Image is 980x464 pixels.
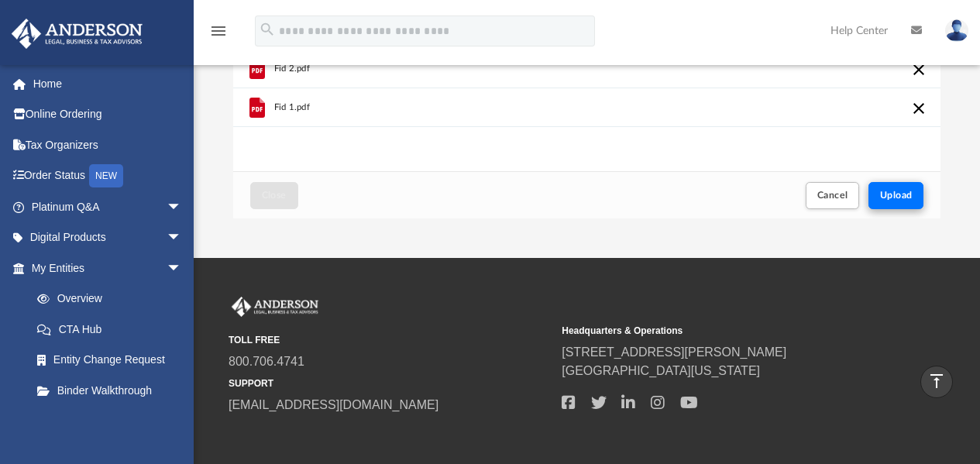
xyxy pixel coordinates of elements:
[22,284,205,314] a: Overview
[11,99,205,130] a: Online Ordering
[209,22,228,40] i: menu
[229,398,438,411] a: [EMAIL_ADDRESS][DOMAIN_NAME]
[11,160,205,192] a: Order StatusNEW
[910,60,928,79] button: Cancel this upload
[11,222,205,253] a: Digital Productsarrow_drop_down
[167,191,198,223] span: arrow_drop_down
[7,19,147,49] img: Anderson Advisors Platinum Portal
[817,191,848,200] span: Cancel
[229,376,551,390] small: SUPPORT
[868,182,924,209] button: Upload
[927,372,946,390] i: vertical_align_top
[273,64,309,74] span: Fid 2.pdf
[22,375,205,406] a: Binder Walkthrough
[920,366,953,398] a: vertical_align_top
[945,19,968,42] img: User Pic
[11,129,205,160] a: Tax Organizers
[22,345,205,376] a: Entity Change Request
[89,164,123,187] div: NEW
[22,406,198,437] a: My Blueprint
[229,297,322,317] img: Anderson Advisors Platinum Portal
[22,314,205,345] a: CTA Hub
[209,29,228,40] a: menu
[880,191,913,200] span: Upload
[562,345,786,359] a: [STREET_ADDRESS][PERSON_NAME]
[806,182,860,209] button: Cancel
[11,253,205,284] a: My Entitiesarrow_drop_down
[250,182,298,209] button: Close
[11,68,205,99] a: Home
[167,222,198,254] span: arrow_drop_down
[910,99,928,118] button: Cancel this upload
[229,333,551,347] small: TOLL FREE
[273,102,309,112] span: Fid 1.pdf
[259,21,276,38] i: search
[562,324,884,338] small: Headquarters & Operations
[229,355,304,368] a: 800.706.4741
[562,364,760,377] a: [GEOGRAPHIC_DATA][US_STATE]
[262,191,287,200] span: Close
[11,191,205,222] a: Platinum Q&Aarrow_drop_down
[167,253,198,284] span: arrow_drop_down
